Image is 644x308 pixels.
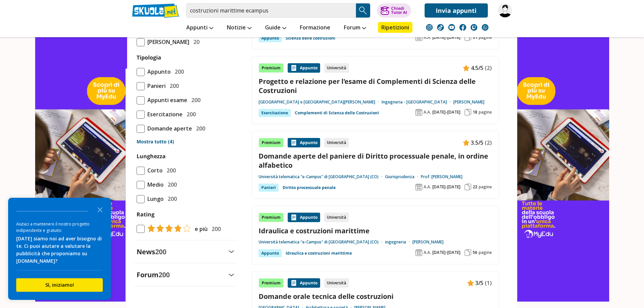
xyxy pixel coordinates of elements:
img: Pagine [464,109,471,116]
img: cataldom2025 [498,3,512,18]
img: Appunti contenuto [290,214,297,221]
a: [PERSON_NAME] [412,239,444,245]
div: Appunto [259,34,282,42]
a: Progetto e relazione per l'esame di Complementi di Scienza delle Costruzioni [259,77,492,95]
div: Esercitazione [259,109,291,117]
span: (1) [485,279,492,287]
img: WhatsApp [482,24,488,31]
a: [GEOGRAPHIC_DATA] e [GEOGRAPHIC_DATA][PERSON_NAME] [259,99,382,105]
a: Università telematica "e-Campus" di [GEOGRAPHIC_DATA] (CO) [259,174,385,180]
div: Aiutaci a mantenere il nostro progetto indipendente e gratuito [16,221,103,234]
span: (2) [485,64,492,72]
span: 200 [155,247,166,256]
span: e più [192,224,208,233]
button: ChiediTutor AI [377,3,411,18]
span: Panieri [145,81,166,90]
div: Premium [259,278,284,288]
span: Medio [145,180,164,189]
span: 200 [172,67,184,76]
img: Pagine [464,249,471,256]
a: Domande orale tecnica delle costruzioni [259,292,492,301]
span: 20 [191,38,199,46]
label: Forum [137,270,170,279]
a: Guide [263,22,288,34]
img: Appunti contenuto [467,280,474,286]
span: 4.5/5 [471,64,483,72]
img: youtube [448,24,455,31]
span: 51 [473,35,477,40]
label: Rating [137,210,234,219]
div: Premium [259,213,284,222]
img: Appunti contenuto [290,139,297,146]
span: 200 [193,124,205,133]
label: News [137,247,166,256]
img: Anno accademico [415,109,422,116]
div: Chiedi Tutor AI [391,6,407,15]
span: [DATE]-[DATE] [432,250,460,255]
a: Università telematica "e-Campus" di [GEOGRAPHIC_DATA] (CO) [259,239,385,245]
div: Università [324,278,349,288]
span: 200 [209,224,221,233]
a: Ingegneria - [GEOGRAPHIC_DATA] [382,99,453,105]
span: pagine [479,110,492,115]
div: Appunto [288,63,320,73]
span: [DATE]-[DATE] [432,110,460,115]
div: Survey [8,198,111,300]
div: Università [324,213,349,222]
a: Mostra tutto (4) [137,138,234,145]
img: facebook [459,24,466,31]
a: ingegneria [385,239,412,245]
span: Appunto [145,67,171,76]
span: A.A. [424,184,431,190]
span: 200 [159,270,170,279]
a: Prof. [PERSON_NAME] [421,174,462,180]
span: [PERSON_NAME] [145,38,189,46]
a: Ripetizioni [378,22,412,33]
button: Sì, iniziamo! [16,278,103,292]
img: twitch [471,24,477,31]
a: Complementi di Scienza delle Costruzioni [295,109,379,117]
img: Appunti contenuto [463,65,470,71]
span: 200 [167,81,179,90]
span: Appunti esame [145,96,187,104]
span: Corto [145,166,163,175]
span: 200 [184,110,196,119]
img: Appunti contenuto [290,65,297,71]
img: tasso di risposta 4+ [145,224,191,232]
a: Idraulica e costruzioni marittime [259,226,492,235]
div: Appunto [288,213,320,222]
span: 200 [164,166,176,175]
a: Invia appunti [425,3,488,18]
img: Anno accademico [415,249,422,256]
span: 3.5/5 [471,138,483,147]
a: [PERSON_NAME] [453,99,484,105]
div: [DATE] siamo noi ad aver bisogno di te. Ci puoi aiutare a valutare la pubblicità che proponiamo s... [16,235,103,265]
a: Notizie [225,22,253,34]
img: Anno accademico [415,34,422,41]
input: Cerca appunti, riassunti o versioni [186,3,356,18]
img: Cerca appunti, riassunti o versioni [358,5,368,16]
span: [DATE]-[DATE] [432,184,460,190]
span: pagine [479,184,492,190]
img: Appunti contenuto [290,280,297,286]
span: 200 [165,180,177,189]
span: 200 [189,96,200,104]
span: A.A. [424,35,431,40]
a: Idraulica e costruzioni marittime [286,249,352,257]
div: Università [324,138,349,147]
a: Diritto processuale penale [283,184,336,192]
label: Lunghezza [137,152,166,160]
span: [DATE]-[DATE] [432,35,460,40]
div: Università [324,63,349,73]
img: Anno accademico [415,184,422,190]
span: 56 [473,250,477,255]
span: 23 [473,184,477,190]
div: Appunto [288,138,320,147]
img: tiktok [437,24,444,31]
img: Pagine [464,34,471,41]
button: Close the survey [93,203,107,216]
span: (2) [485,138,492,147]
span: A.A. [424,250,431,255]
span: A.A. [424,110,431,115]
span: Lungo [145,194,164,203]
